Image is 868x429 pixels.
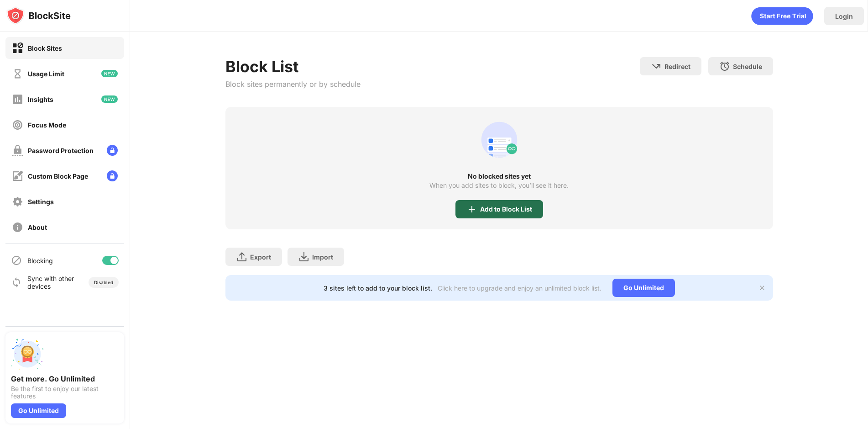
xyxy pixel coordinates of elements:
div: Schedule [733,63,762,70]
div: Export [250,253,271,261]
div: Insights [28,95,53,103]
img: sync-icon.svg [11,277,22,288]
img: focus-off.svg [12,119,23,131]
img: x-button.svg [758,284,766,291]
div: Go Unlimited [612,279,675,297]
div: When you add sites to block, you’ll see it here. [429,182,569,189]
div: Disabled [94,280,113,285]
div: Focus Mode [28,121,66,129]
img: new-icon.svg [101,70,118,77]
div: Sync with other devices [27,275,74,290]
img: customize-block-page-off.svg [12,170,23,182]
div: Blocking [27,257,53,265]
img: settings-off.svg [12,196,23,207]
div: Block Sites [28,44,62,52]
div: Add to Block List [480,206,532,213]
img: block-on.svg [12,42,23,54]
div: Settings [28,198,54,206]
div: Custom Block Page [28,172,88,180]
img: about-off.svg [12,222,23,233]
img: push-unlimited.svg [11,338,44,371]
div: animation [477,118,521,162]
img: logo-blocksite.svg [6,6,71,25]
div: animation [751,7,813,25]
div: Get more. Go Unlimited [11,374,119,383]
img: lock-menu.svg [107,170,118,181]
div: About [28,223,47,231]
img: time-usage-off.svg [12,68,23,79]
div: Redirect [664,63,690,70]
img: password-protection-off.svg [12,145,23,156]
div: Be the first to enjoy our latest features [11,385,119,400]
img: new-icon.svg [101,95,118,103]
div: Block List [225,57,361,76]
div: Block sites permanently or by schedule [225,79,361,89]
div: No blocked sites yet [225,173,773,180]
div: Login [835,12,853,20]
div: Import [312,253,333,261]
img: lock-menu.svg [107,145,118,156]
div: Click here to upgrade and enjoy an unlimited block list. [438,284,601,292]
div: 3 sites left to add to your block list. [324,284,432,292]
img: insights-off.svg [12,94,23,105]
img: blocking-icon.svg [11,255,22,266]
div: Go Unlimited [11,403,66,418]
div: Usage Limit [28,70,64,78]
div: Password Protection [28,147,94,154]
